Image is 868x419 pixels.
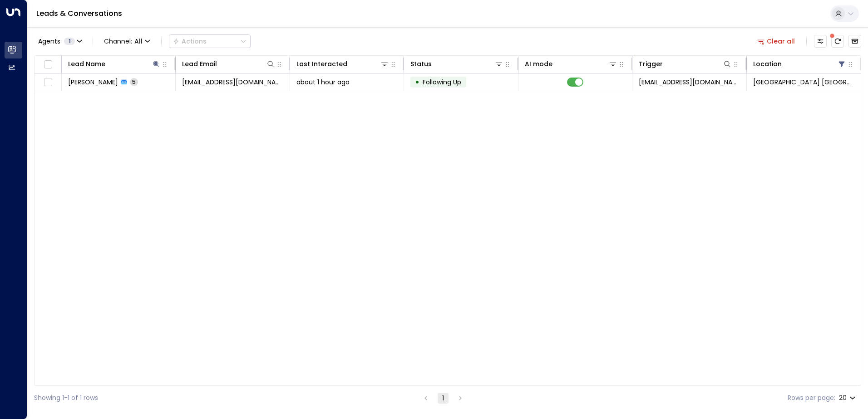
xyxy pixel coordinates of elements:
[839,391,858,404] div: 20
[831,35,844,48] span: There are new threads available. Refresh the grid to view the latest updates.
[788,393,835,403] label: Rows per page:
[525,58,617,69] div: AI mode
[134,38,143,45] span: All
[182,78,283,87] span: khadehs@gmail.com
[753,58,782,69] div: Location
[68,58,105,69] div: Lead Name
[438,393,449,404] button: page 1
[296,78,350,87] span: about 1 hour ago
[848,35,861,48] button: Archived Leads
[296,58,347,69] div: Last Interacted
[169,34,251,48] button: Actions
[34,35,85,48] button: Agents1
[753,78,854,87] span: Space Station St Johns Wood
[68,78,118,87] span: Harshawardhan Khade
[420,392,466,404] nav: pagination navigation
[34,393,98,403] div: Showing 1-1 of 1 rows
[182,58,217,69] div: Lead Email
[42,59,54,70] span: Toggle select all
[130,78,138,86] span: 5
[410,58,432,69] div: Status
[100,35,154,48] button: Channel:All
[753,58,846,69] div: Location
[182,58,275,69] div: Lead Email
[100,35,154,48] span: Channel:
[68,58,161,69] div: Lead Name
[639,58,731,69] div: Trigger
[639,78,740,87] span: leads@space-station.co.uk
[423,78,461,87] span: Following Up
[42,77,54,88] span: Toggle select row
[814,35,827,48] button: Customize
[410,58,503,69] div: Status
[525,58,552,69] div: AI mode
[754,35,799,48] button: Clear all
[169,34,251,48] div: Button group with a nested menu
[38,38,60,44] span: Agents
[36,8,122,19] a: Leads & Conversations
[173,37,207,45] div: Actions
[296,58,389,69] div: Last Interacted
[64,38,75,45] span: 1
[639,58,663,69] div: Trigger
[415,74,419,90] div: •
